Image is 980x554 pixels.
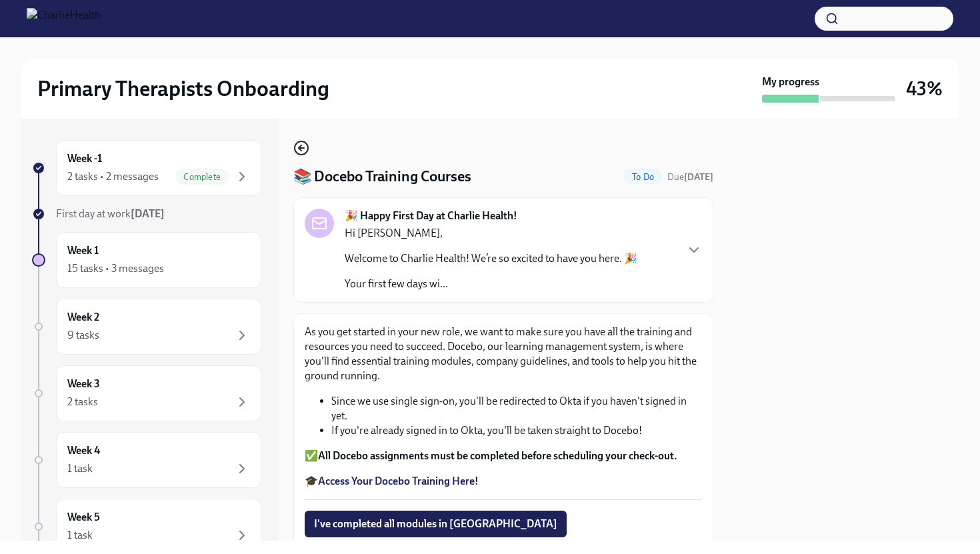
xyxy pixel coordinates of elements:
h3: 43% [906,77,943,101]
strong: All Docebo assignments must be completed before scheduling your check-out. [318,449,677,462]
h6: Week 4 [67,443,100,458]
p: Your first few days wi... [345,277,637,291]
h2: Primary Therapists Onboarding [37,75,329,102]
li: Since we use single sign-on, you'll be redirected to Okta if you haven't signed in yet. [331,394,702,423]
a: First day at work[DATE] [32,207,261,221]
h6: Week 3 [67,377,100,391]
span: Due [667,171,713,183]
h6: Week 1 [67,243,99,258]
div: 1 task [67,528,93,543]
div: 2 tasks • 2 messages [67,169,159,184]
span: Complete [175,172,229,182]
h6: Week -1 [67,151,102,166]
div: 1 task [67,461,93,476]
p: Hi [PERSON_NAME], [345,226,637,241]
li: If you're already signed in to Okta, you'll be taken straight to Docebo! [331,423,702,438]
p: As you get started in your new role, we want to make sure you have all the training and resources... [305,325,702,383]
div: 9 tasks [67,328,99,343]
img: CharlieHealth [27,8,101,29]
span: August 26th, 2025 10:00 [667,171,713,183]
a: Week -12 tasks • 2 messagesComplete [32,140,261,196]
strong: 🎉 Happy First Day at Charlie Health! [345,209,517,223]
div: 2 tasks [67,395,98,409]
button: I've completed all modules in [GEOGRAPHIC_DATA] [305,511,567,537]
span: First day at work [56,207,165,220]
a: Week 115 tasks • 3 messages [32,232,261,288]
p: Welcome to Charlie Health! We’re so excited to have you here. 🎉 [345,251,637,266]
h6: Week 2 [67,310,99,325]
strong: [DATE] [684,171,713,183]
span: To Do [624,172,662,182]
a: Week 41 task [32,432,261,488]
p: ✅ [305,449,702,463]
p: 🎓 [305,474,702,489]
a: Access Your Docebo Training Here! [318,475,479,487]
strong: [DATE] [131,207,165,220]
span: I've completed all modules in [GEOGRAPHIC_DATA] [314,517,557,531]
a: Week 32 tasks [32,365,261,421]
h4: 📚 Docebo Training Courses [293,167,471,187]
a: Week 29 tasks [32,299,261,355]
h6: Week 5 [67,510,100,525]
strong: My progress [762,75,819,89]
div: 15 tasks • 3 messages [67,261,164,276]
